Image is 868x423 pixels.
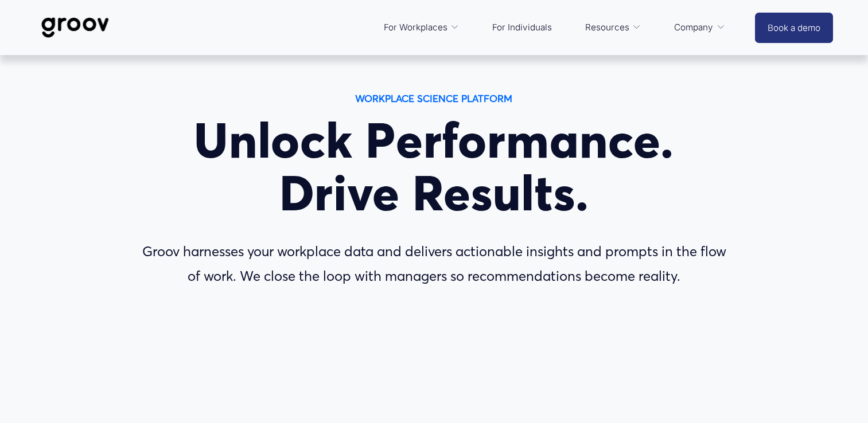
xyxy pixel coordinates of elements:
[668,14,731,41] a: folder dropdown
[579,14,647,41] a: folder dropdown
[486,14,558,41] a: For Individuals
[384,19,447,36] span: For Workplaces
[135,114,733,221] h1: Unlock Performance. Drive Results.
[378,14,465,41] a: folder dropdown
[585,19,629,36] span: Resources
[35,9,116,46] img: Groov | Workplace Science Platform | Unlock Performance | Drive Results
[135,240,733,289] p: Groov harnesses your workplace data and delivers actionable insights and prompts in the flow of w...
[674,19,713,36] span: Company
[355,92,512,104] strong: WORKPLACE SCIENCE PLATFORM
[755,13,833,43] a: Book a demo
